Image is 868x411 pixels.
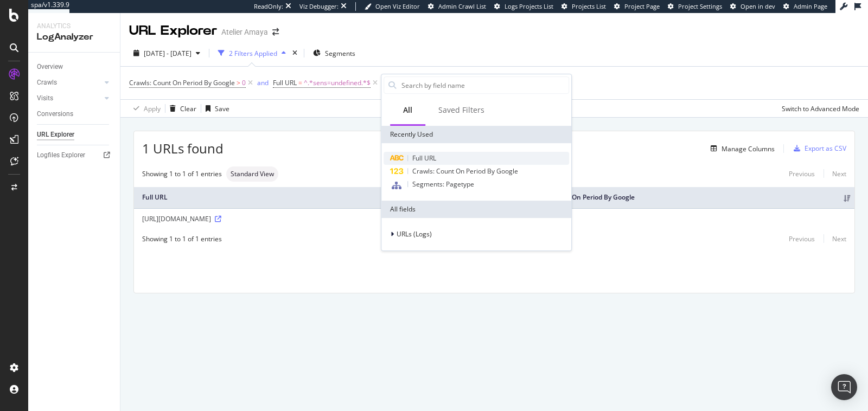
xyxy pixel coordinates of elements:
span: Segments [325,49,355,58]
a: Open Viz Editor [365,2,420,11]
span: Open in dev [741,2,775,10]
span: Full URL [273,78,297,87]
span: 1 URLs found [142,139,224,158]
button: Add Filter [380,76,423,89]
a: Admin Crawl List [428,2,486,11]
button: Switch to Advanced Mode [777,100,859,117]
span: Standard View [231,171,274,177]
span: Admin Crawl List [438,2,486,10]
div: URL Explorer [129,22,217,40]
span: Segments: Pagetype [412,179,474,189]
div: arrow-right-arrow-left [272,28,279,36]
div: ReadOnly: [254,2,283,11]
div: Crawls [37,77,57,88]
td: 2 [518,208,854,229]
span: Full URL [412,153,436,163]
input: Search by field name [400,77,569,93]
div: Atelier Amaya [221,27,268,37]
div: Logfiles Explorer [37,150,85,161]
button: Save [201,100,229,117]
a: Project Page [614,2,660,11]
div: All [403,105,412,115]
span: Open Viz Editor [375,2,420,10]
a: Logs Projects List [494,2,553,11]
span: ^.*sens=undefined.*$ [304,75,371,91]
div: Analytics [37,22,111,31]
span: Admin Page [794,2,827,10]
div: neutral label [226,166,278,182]
div: Viz Debugger: [299,2,339,11]
span: Crawls: Count On Period By Google [412,166,518,176]
span: Projects List [572,2,606,10]
div: Clear [180,104,196,113]
div: Manage Columns [722,144,775,153]
div: Save [215,104,229,113]
button: [DATE] - [DATE] [129,44,205,62]
div: Showing 1 to 1 of 1 entries [142,169,222,178]
span: Project Settings [678,2,722,10]
div: Export as CSV [805,144,846,153]
div: Apply [144,104,161,113]
span: Logs Projects List [505,2,553,10]
a: Logfiles Explorer [37,150,112,161]
a: URL Explorer [37,129,112,140]
button: 2 Filters Applied [214,44,290,62]
div: Overview [37,61,63,73]
a: Open in dev [730,2,775,11]
span: Project Page [624,2,660,10]
button: Apply [129,100,161,117]
button: Export as CSV [789,140,846,157]
div: Showing 1 to 1 of 1 entries [142,234,222,243]
div: LogAnalyzer [37,31,111,43]
th: Crawls: Count On Period By Google: activate to sort column ascending [518,187,854,208]
a: Overview [37,61,112,73]
div: Visits [37,93,53,104]
div: Switch to Advanced Mode [782,104,859,113]
div: 2 Filters Applied [229,49,277,58]
div: [URL][DOMAIN_NAME] [142,214,510,223]
span: = [298,78,302,87]
div: URL Explorer [37,129,74,140]
div: times [290,48,299,59]
button: Segments [309,44,360,62]
th: Full URL: activate to sort column ascending [134,187,518,208]
span: 0 [242,75,246,91]
button: Manage Columns [706,142,775,155]
div: Open Intercom Messenger [831,374,857,400]
a: Project Settings [668,2,722,11]
span: [DATE] - [DATE] [144,49,192,58]
div: Recently Used [381,126,571,143]
span: > [237,78,240,87]
span: URLs (Logs) [397,230,432,239]
div: Conversions [37,108,73,120]
div: All fields [381,201,571,218]
div: and [257,78,269,87]
button: and [257,78,269,88]
a: Crawls [37,77,101,88]
a: Visits [37,93,101,104]
span: Crawls: Count On Period By Google [129,78,235,87]
button: Clear [165,100,196,117]
a: Conversions [37,108,112,120]
div: Saved Filters [438,105,484,115]
a: Admin Page [783,2,827,11]
a: Projects List [561,2,606,11]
